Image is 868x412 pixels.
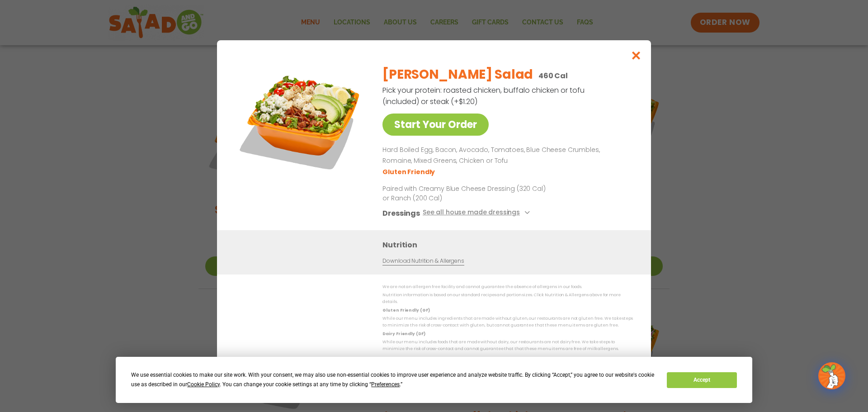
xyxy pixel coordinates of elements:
a: Download Nutrition & Allergens [382,256,464,265]
strong: Gluten Friendly (GF) [382,307,429,313]
p: We are not an allergen free facility and cannot guarantee the absence of allergens in our foods. [382,284,633,290]
p: Nutrition information is based on our standard recipes and portion sizes. Click Nutrition & Aller... [382,292,633,306]
div: We use essential cookies to make our site work. With your consent, we may also use non-essential ... [131,370,656,389]
p: While our menu includes foods that are made without dairy, our restaurants are not dairy free. We... [382,339,633,353]
h3: Nutrition [382,239,637,250]
div: Cookie Consent Prompt [116,357,752,403]
button: Accept [667,372,736,388]
a: Start Your Order [382,114,489,136]
img: wpChatIcon [819,363,844,388]
h3: Dressings [382,207,420,218]
button: Close modal [622,40,651,71]
span: Cookie Policy [187,381,220,388]
p: While our menu includes ingredients that are made without gluten, our restaurants are not gluten ... [382,315,633,329]
span: Preferences [371,381,400,388]
p: Paired with Creamy Blue Cheese Dressing (320 Cal) or Ranch (200 Cal) [382,184,550,203]
p: Pick your protein: roasted chicken, buffalo chicken or tofu (included) or steak (+$1.20) [382,85,586,107]
p: Hard Boiled Egg, Bacon, Avocado, Tomatoes, Blue Cheese Crumbles, Romaine, Mixed Greens, Chicken o... [382,145,629,166]
img: Featured product photo for Cobb Salad [237,58,364,185]
button: See all house made dressings [423,207,533,218]
li: Gluten Friendly [382,167,436,176]
h2: [PERSON_NAME] Salad [382,65,533,84]
p: 460 Cal [538,70,568,81]
strong: Dairy Friendly (DF) [382,331,425,336]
